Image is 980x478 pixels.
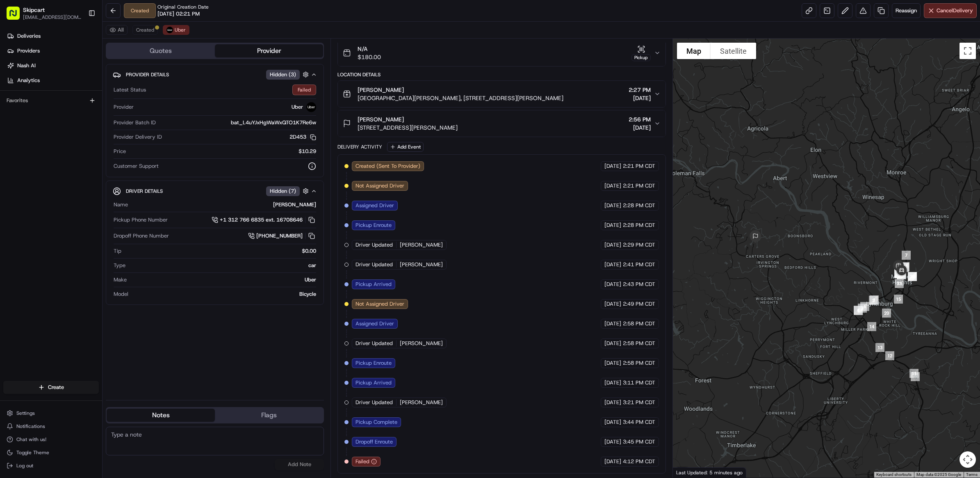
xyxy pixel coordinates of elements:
button: Keyboard shortcuts [876,472,912,478]
input: Clear [21,53,135,62]
div: Location Details [337,71,666,78]
span: 2:58 PM CDT [623,359,655,367]
a: Powered byPylon [58,139,99,145]
span: Skipcart [23,6,45,14]
button: Notes [107,409,215,422]
span: bat_L4uYJxHgWaWxQTO1K7Re6w [231,119,316,126]
span: 3:11 PM CDT [623,379,655,387]
a: +1 312 766 6835 ext. 16708646 [212,215,316,224]
span: N/A [358,45,381,53]
div: 6 [857,299,873,314]
span: [DATE] [604,458,621,465]
span: [DATE] [604,340,621,347]
span: Pickup Enroute [356,222,392,229]
div: We're available if you need us! [28,87,104,93]
span: [PERSON_NAME] [358,115,404,124]
div: 12 [882,348,898,364]
div: 1 [866,292,882,308]
span: 2:56 PM [629,115,651,124]
span: Model [114,290,128,298]
span: Notifications [16,423,45,430]
div: 33 [891,276,907,291]
div: Uber [130,276,316,284]
span: [PERSON_NAME] [400,340,443,347]
span: 4:12 PM CDT [623,458,655,465]
span: [PERSON_NAME] [400,261,443,268]
span: 2:49 PM CDT [623,300,655,308]
span: 2:27 PM [629,86,651,94]
span: [STREET_ADDRESS][PERSON_NAME] [358,124,458,132]
span: Price [114,148,126,155]
div: 13 [872,340,888,355]
div: 4 [850,302,866,318]
span: Providers [17,47,40,55]
span: Assigned Driver [356,320,394,327]
span: Failed [356,458,369,465]
button: Quotes [107,44,215,57]
div: 7 [898,247,914,263]
span: [PERSON_NAME] [400,399,443,406]
span: [DATE] [604,261,621,268]
button: Hidden (3) [266,69,311,80]
span: Cancel Delivery [937,7,973,14]
span: Dropoff Phone Number [114,232,169,240]
span: [DATE] [604,182,621,190]
span: [DATE] [604,419,621,426]
span: 2:43 PM CDT [623,281,655,288]
span: Original Creation Date [157,4,209,10]
span: Driver Updated [356,340,393,347]
span: 3:44 PM CDT [623,419,655,426]
span: Type [114,262,125,269]
button: Reassign [892,3,921,18]
button: Driver DetailsHidden (7) [113,184,317,198]
a: Open this area in Google Maps (opens a new window) [675,467,702,478]
button: Log out [3,460,99,471]
div: Favorites [3,94,99,107]
span: [DATE] [629,124,651,132]
button: N/A$180.00Pickup [338,40,665,66]
span: [DATE] [604,202,621,209]
button: Pickup [631,45,651,61]
span: Make [114,276,127,284]
div: 💻 [69,120,76,126]
span: API Documentation [77,119,132,127]
button: Start new chat [139,81,149,91]
button: Toggle Theme [3,447,99,458]
div: 10 [907,369,923,384]
div: 31 [897,259,913,274]
span: Uber [175,27,186,33]
img: Google [675,467,702,478]
span: Nash AI [17,62,36,69]
span: Knowledge Base [16,119,63,127]
span: 2:41 PM CDT [623,261,655,268]
div: 15 [891,291,906,307]
span: 2:58 PM CDT [623,340,655,347]
span: Name [114,201,128,208]
button: Chat with us! [3,434,99,445]
span: [EMAIL_ADDRESS][DOMAIN_NAME] [23,14,82,21]
div: [PERSON_NAME] [131,201,316,208]
a: Analytics [3,74,102,87]
span: [DATE] [604,241,621,249]
span: Provider Batch ID [114,119,156,126]
span: [GEOGRAPHIC_DATA][PERSON_NAME], [STREET_ADDRESS][PERSON_NAME] [358,94,563,102]
span: Create [48,384,64,391]
button: [PERSON_NAME][STREET_ADDRESS][PERSON_NAME]2:56 PM[DATE] [338,110,665,137]
span: Created [136,27,154,33]
span: 3:21 PM CDT [623,399,655,406]
span: [DATE] [604,281,621,288]
span: 2:28 PM CDT [623,202,655,209]
span: Toggle Theme [16,449,49,456]
span: 2:21 PM CDT [623,182,655,190]
span: Dropoff Enroute [356,438,393,446]
span: [DATE] [604,162,621,170]
div: 5 [850,303,866,318]
img: uber-new-logo.jpeg [306,102,316,112]
a: [PHONE_NUMBER] [248,231,316,240]
button: Show street map [677,43,711,59]
a: Nash AI [3,59,102,72]
button: Map camera controls [959,451,976,468]
span: Driver Updated [356,399,393,406]
span: [DATE] [629,94,651,102]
